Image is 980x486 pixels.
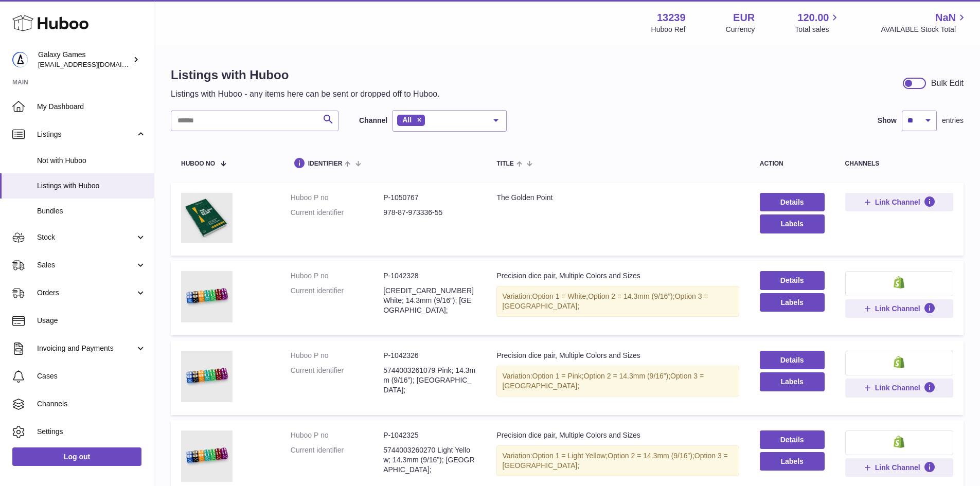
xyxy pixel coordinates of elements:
[845,458,953,477] button: Link Channel
[760,271,825,290] a: Details
[37,206,146,216] span: Bundles
[875,304,920,313] span: Link Channel
[383,366,476,395] dd: 5744003261079 Pink; 14.3mm (9/16”); [GEOGRAPHIC_DATA];
[532,372,584,380] span: Option 1 = Pink;
[760,293,825,312] button: Labels
[795,11,841,34] a: 120.00 Total sales
[760,160,825,167] div: action
[502,372,704,390] span: Option 3 = [GEOGRAPHIC_DATA];
[845,379,953,397] button: Link Channel
[359,116,387,125] label: Channel
[760,214,825,233] button: Labels
[894,436,904,448] img: shopify-small.png
[383,351,476,361] dd: P-1042326
[291,366,383,395] dt: Current identifier
[181,160,215,167] span: Huboo no
[894,276,904,289] img: shopify-small.png
[881,11,968,34] a: NaN AVAILABLE Stock Total
[795,25,841,34] span: Total sales
[38,60,151,68] span: [EMAIL_ADDRESS][DOMAIN_NAME]
[496,366,739,397] div: Variation:
[845,160,953,167] div: channels
[38,50,131,69] div: Galaxy Games
[181,430,233,482] img: Precision dice pair, Multiple Colors and Sizes
[496,286,739,317] div: Variation:
[496,160,513,167] span: title
[496,271,739,281] div: Precision dice pair, Multiple Colors and Sizes
[608,452,694,460] span: Option 2 = 14.3mm (9/16”);
[760,430,825,449] a: Details
[181,271,233,322] img: Precision dice pair, Multiple Colors and Sizes
[935,11,956,25] span: NaN
[383,208,476,218] dd: 978-87-973336-55
[657,11,686,25] strong: 13239
[496,445,739,476] div: Variation:
[171,88,440,100] p: Listings with Huboo - any items here can be sent or dropped off to Huboo.
[37,102,146,112] span: My Dashboard
[37,288,135,298] span: Orders
[37,344,135,353] span: Invoicing and Payments
[588,292,674,300] span: Option 2 = 14.3mm (9/16”);
[878,116,897,125] label: Show
[875,197,920,207] span: Link Channel
[291,351,383,361] dt: Huboo P no
[181,351,233,402] img: Precision dice pair, Multiple Colors and Sizes
[496,351,739,361] div: Precision dice pair, Multiple Colors and Sizes
[181,193,233,243] img: The Golden Point
[881,25,968,34] span: AVAILABLE Stock Total
[12,447,141,466] a: Log out
[37,181,146,191] span: Listings with Huboo
[584,372,670,380] span: Option 2 = 14.3mm (9/16”);
[291,286,383,315] dt: Current identifier
[291,445,383,475] dt: Current identifier
[402,116,412,124] span: All
[760,372,825,391] button: Labels
[875,463,920,472] span: Link Channel
[383,193,476,203] dd: P-1050767
[532,452,608,460] span: Option 1 = Light Yellow;
[383,430,476,440] dd: P-1042325
[726,25,755,34] div: Currency
[383,445,476,475] dd: 5744003260270 Light Yellow; 14.3mm (9/16”); [GEOGRAPHIC_DATA];
[845,299,953,318] button: Link Channel
[502,452,727,470] span: Option 3 = [GEOGRAPHIC_DATA];
[942,116,964,125] span: entries
[37,232,135,242] span: Stock
[496,430,739,440] div: Precision dice pair, Multiple Colors and Sizes
[845,193,953,211] button: Link Channel
[760,452,825,471] button: Labels
[37,427,146,437] span: Settings
[875,383,920,392] span: Link Channel
[37,371,146,381] span: Cases
[760,351,825,369] a: Details
[760,193,825,211] a: Details
[37,156,146,166] span: Not with Huboo
[37,130,135,139] span: Listings
[496,193,739,203] div: The Golden Point
[12,52,28,67] img: internalAdmin-13239@internal.huboo.com
[291,193,383,203] dt: Huboo P no
[171,67,440,83] h1: Listings with Huboo
[733,11,755,25] strong: EUR
[37,316,146,326] span: Usage
[797,11,829,25] span: 120.00
[291,208,383,218] dt: Current identifier
[37,399,146,409] span: Channels
[651,25,686,34] div: Huboo Ref
[383,286,476,315] dd: [CREDIT_CARD_NUMBER] White; 14.3mm (9/16”); [GEOGRAPHIC_DATA];
[37,260,135,270] span: Sales
[291,430,383,440] dt: Huboo P no
[931,78,964,89] div: Bulk Edit
[291,271,383,281] dt: Huboo P no
[532,292,589,300] span: Option 1 = White;
[383,271,476,281] dd: P-1042328
[894,356,904,368] img: shopify-small.png
[308,160,343,167] span: identifier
